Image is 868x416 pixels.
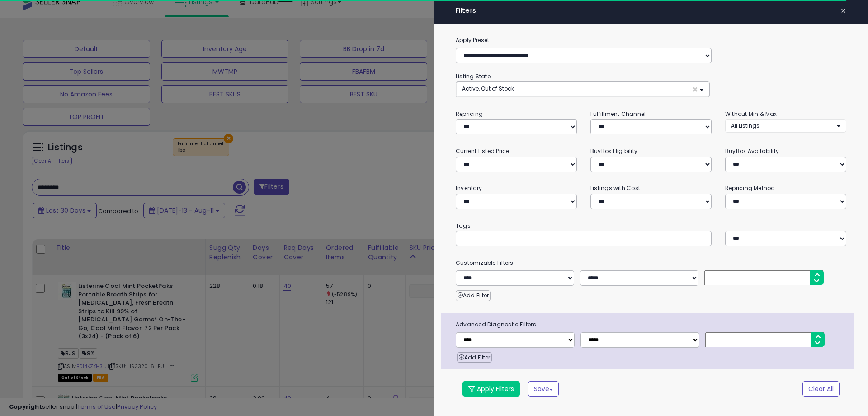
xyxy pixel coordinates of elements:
[725,147,779,155] small: BuyBox Availability
[457,352,492,363] button: Add Filter
[456,7,846,14] h4: Filters
[725,184,775,192] small: Repricing Method
[449,221,853,231] small: Tags
[725,119,846,132] button: All Listings
[590,184,640,192] small: Listings with Cost
[802,381,840,397] button: Clear All
[590,147,637,155] small: BuyBox Eligibility
[590,110,646,118] small: Fulfillment Channel
[456,82,709,97] button: Active, Out of Stock ×
[462,85,514,92] span: Active, Out of Stock
[840,5,846,17] span: ×
[456,147,509,155] small: Current Listed Price
[456,72,491,80] small: Listing State
[456,110,483,118] small: Repricing
[449,258,853,268] small: Customizable Filters
[528,381,559,397] button: Save
[449,35,853,45] label: Apply Preset:
[456,290,491,301] button: Add Filter
[837,5,850,17] button: ×
[692,85,698,94] span: ×
[731,122,759,129] span: All Listings
[462,381,520,397] button: Apply Filters
[449,320,854,330] span: Advanced Diagnostic Filters
[456,184,482,192] small: Inventory
[725,110,777,118] small: Without Min & Max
